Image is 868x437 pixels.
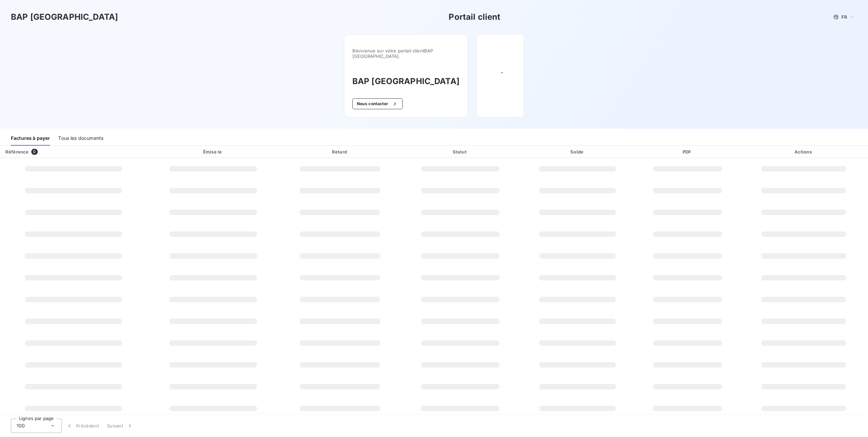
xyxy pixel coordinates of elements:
div: Référence [5,149,29,155]
div: Tous les documents [58,131,103,146]
div: Solde [521,148,634,155]
h3: BAP [GEOGRAPHIC_DATA] [11,11,118,23]
span: FR [841,14,847,20]
button: Suivant [103,419,137,433]
h3: BAP [GEOGRAPHIC_DATA] [352,75,460,87]
span: 100 [17,422,25,429]
button: Précédent [62,419,103,433]
div: Émise le [148,148,278,155]
span: 0 [31,149,37,155]
div: PDF [637,148,738,155]
div: Statut [402,148,518,155]
div: Factures à payer [11,131,50,146]
span: Bienvenue sur votre portail client BAP [GEOGRAPHIC_DATA] . [352,48,460,59]
h3: Portail client [449,11,500,23]
div: Actions [741,148,867,155]
button: Nous contacter [352,98,403,109]
div: Retard [281,148,400,155]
